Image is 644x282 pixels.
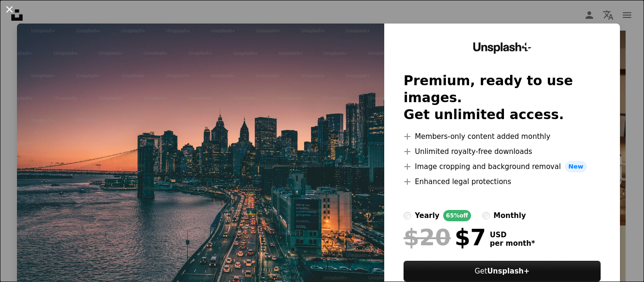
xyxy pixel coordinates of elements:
[404,225,486,250] div: $7
[415,210,439,221] div: yearly
[404,146,601,157] li: Unlimited royalty-free downloads
[404,131,601,142] li: Members-only content added monthly
[490,239,535,248] span: per month *
[490,231,535,239] span: USD
[443,210,471,221] div: 65% off
[404,225,451,250] span: $20
[404,161,601,172] li: Image cropping and background removal
[482,212,490,219] input: monthly
[404,212,411,219] input: yearly65%off
[565,161,587,172] span: New
[404,176,601,187] li: Enhanced legal protections
[487,267,529,275] strong: Unsplash+
[404,73,601,123] h2: Premium, ready to use images. Get unlimited access.
[404,261,601,282] button: GetUnsplash+
[494,210,526,221] div: monthly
